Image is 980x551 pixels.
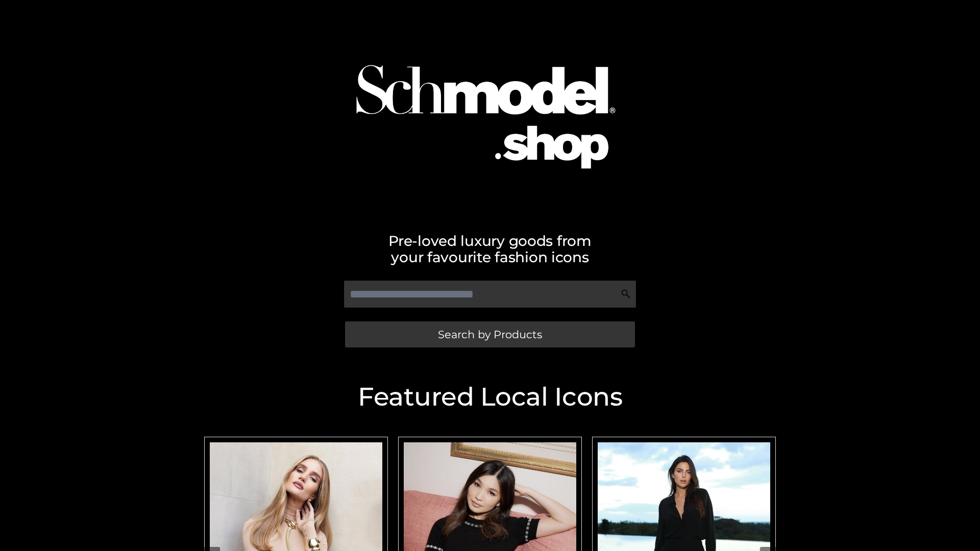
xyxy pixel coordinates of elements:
h2: Pre-loved luxury goods from your favourite fashion icons [199,233,781,265]
img: Search Icon [621,289,631,299]
a: Search by Products [345,321,635,347]
span: Search by Products [438,329,542,340]
h2: Featured Local Icons​ [199,384,781,410]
